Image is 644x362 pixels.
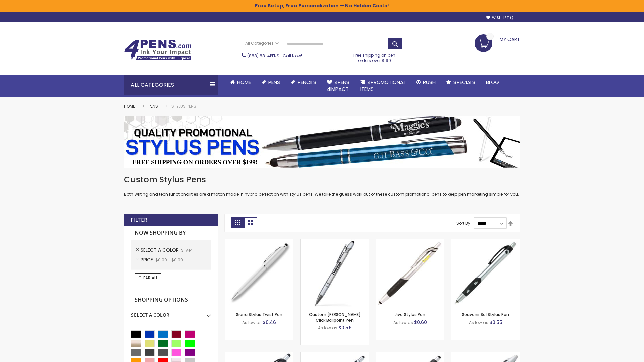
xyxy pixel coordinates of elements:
[237,79,251,86] span: Home
[451,239,520,244] a: Souvenir Sol Stylus Pen-Silver
[245,41,279,46] span: All Categories
[225,75,256,90] a: Home
[256,75,285,90] a: Pens
[242,38,282,49] a: All Categories
[456,220,470,226] label: Sort By
[376,352,444,358] a: Souvenir® Emblem Stylus Pen-Silver
[268,79,280,86] span: Pens
[124,75,218,95] div: All Categories
[453,79,475,86] span: Specials
[414,319,427,326] span: $0.60
[395,312,425,317] a: Jive Stylus Pen
[489,319,502,326] span: $0.55
[131,307,211,318] div: Select A Color
[171,103,196,109] strong: Stylus Pens
[155,257,183,263] span: $0.00 - $0.99
[124,174,520,185] h1: Custom Stylus Pens
[124,174,520,197] div: Both writing and tech functionalities are a match made in hybrid perfection with stylus pens. We ...
[423,79,436,86] span: Rush
[318,325,337,331] span: As low as
[141,247,181,253] span: Select A Color
[131,216,147,224] strong: Filter
[263,319,276,326] span: $0.46
[486,79,499,86] span: Blog
[135,273,161,283] a: Clear All
[360,79,406,93] span: 4PROMOTIONAL ITEMS
[301,352,369,358] a: Epiphany Stylus Pens-Silver
[441,75,481,90] a: Specials
[469,320,488,325] span: As low as
[138,275,158,281] span: Clear All
[376,239,444,244] a: Jive Stylus Pen-Silver
[231,217,244,228] strong: Grid
[225,239,293,244] a: Stypen-35-Silver
[486,15,513,20] a: Wishlist
[181,247,192,253] span: Silver
[124,116,520,168] img: Stylus Pens
[327,79,350,93] span: 4Pens 4impact
[451,352,520,358] a: Twist Highlighter-Pen Stylus Combo-Silver
[141,256,155,263] span: Price
[225,239,293,307] img: Stypen-35-Silver
[298,79,316,86] span: Pencils
[236,312,282,317] a: Sierra Stylus Twist Pen
[355,75,411,97] a: 4PROMOTIONALITEMS
[322,75,355,97] a: 4Pens4impact
[301,239,369,307] img: Custom Alex II Click Ballpoint Pen-Silver
[131,293,211,307] strong: Shopping Options
[338,324,352,331] span: $0.56
[301,239,369,244] a: Custom Alex II Click Ballpoint Pen-Silver
[247,53,302,59] span: - Call Now!
[346,50,403,63] div: Free shipping on pen orders over $199
[411,75,441,90] a: Rush
[124,39,191,61] img: 4Pens Custom Pens and Promotional Products
[376,239,444,307] img: Jive Stylus Pen-Silver
[285,75,322,90] a: Pencils
[131,226,211,240] strong: Now Shopping by
[462,312,509,317] a: Souvenir Sol Stylus Pen
[149,103,158,109] a: Pens
[124,103,135,109] a: Home
[393,320,413,325] span: As low as
[247,53,279,59] a: (888) 88-4PENS
[242,320,262,325] span: As low as
[225,352,293,358] a: React Stylus Grip Pen-Silver
[481,75,504,90] a: Blog
[309,312,361,323] a: Custom [PERSON_NAME] Click Ballpoint Pen
[451,239,520,307] img: Souvenir Sol Stylus Pen-Silver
